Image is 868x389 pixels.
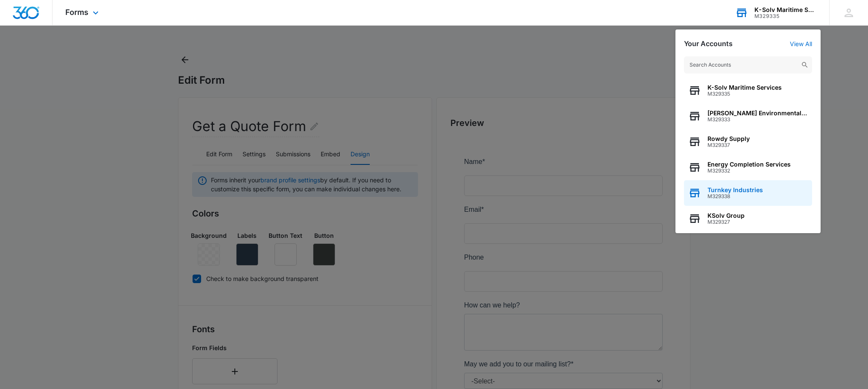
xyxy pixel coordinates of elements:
[65,8,88,17] span: Forms
[684,103,812,129] button: [PERSON_NAME] Environmental SolutionsM329333
[707,135,750,142] span: Rowdy Supply
[707,84,782,91] span: K-Solv Maritime Services
[707,117,808,123] span: M329333
[684,56,812,73] input: Search Accounts
[707,193,763,199] span: M329338
[684,129,812,155] button: Rowdy SupplyM329337
[707,110,808,117] span: [PERSON_NAME] Environmental Solutions
[707,219,745,225] span: M329327
[707,142,750,148] span: M329337
[707,212,745,219] span: KSolv Group
[790,40,812,47] a: View All
[684,206,812,231] button: KSolv GroupM329327
[6,253,27,260] span: Submit
[684,180,812,206] button: Turnkey IndustriesM329338
[754,13,817,19] div: account id
[707,187,763,193] span: Turnkey Industries
[684,155,812,180] button: Energy Completion ServicesM329332
[707,168,791,174] span: M329332
[754,6,817,13] div: account name
[684,78,812,103] button: K-Solv Maritime ServicesM329335
[707,161,791,168] span: Energy Completion Services
[707,91,782,97] span: M329335
[684,40,733,48] h2: Your Accounts
[169,244,278,270] iframe: reCAPTCHA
